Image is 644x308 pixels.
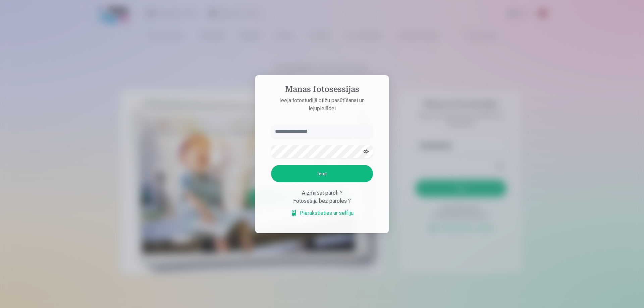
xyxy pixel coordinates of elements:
h4: Manas fotosessijas [264,84,380,97]
p: Ieeja fotostudijā bilžu pasūtīšanai un lejupielādei [264,97,380,113]
a: Pierakstieties ar selfiju [290,209,354,217]
div: Fotosesija bez paroles ? [271,197,373,205]
div: Aizmirsāt paroli ? [271,189,373,197]
button: Ieiet [271,165,373,182]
